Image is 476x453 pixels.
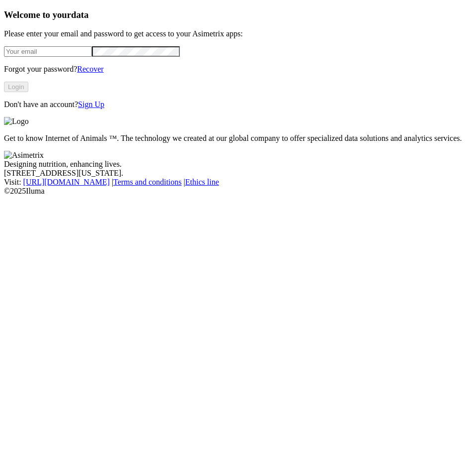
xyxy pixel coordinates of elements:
[4,9,472,20] h3: Welcome to your
[4,187,472,196] div: © 2025 Iluma
[4,151,44,160] img: Asimetrix
[4,29,472,38] p: Please enter your email and password to get access to your Asimetrix apps:
[4,169,472,178] div: [STREET_ADDRESS][US_STATE].
[4,117,29,126] img: Logo
[4,134,472,143] p: Get to know Internet of Animals ™. The technology we created at our global company to offer speci...
[4,82,28,92] button: Login
[4,65,472,74] p: Forgot your password?
[4,178,472,187] div: Visit : | |
[4,100,472,109] p: Don't have an account?
[77,65,103,73] a: Recover
[78,100,104,109] a: Sign Up
[185,178,219,186] a: Ethics line
[113,178,182,186] a: Terms and conditions
[4,46,92,57] input: Your email
[71,9,88,20] span: data
[4,160,472,169] div: Designing nutrition, enhancing lives.
[23,178,110,186] a: [URL][DOMAIN_NAME]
